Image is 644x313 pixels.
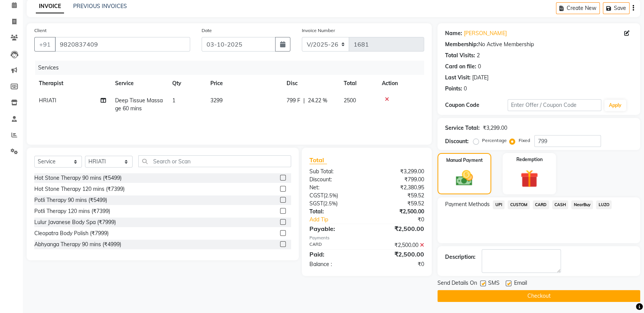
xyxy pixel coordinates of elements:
[325,200,336,207] span: 2.5%
[552,200,569,209] span: CASH
[304,168,367,176] div: Sub Total:
[304,224,367,233] div: Payable:
[304,184,367,192] div: Net:
[603,2,630,14] button: Save
[556,2,600,14] button: Create New
[445,253,476,261] div: Description:
[304,250,367,259] div: Paid:
[138,155,291,167] input: Search or Scan
[309,156,327,164] span: Total
[34,240,121,248] div: Abhyanga Therapy 90 mins (₹4999)
[445,40,633,48] div: No Active Membership
[34,174,122,182] div: Hot Stone Therapy 90 mins (₹5499)
[445,101,508,109] div: Coupon Code
[482,137,506,144] label: Percentage
[367,241,430,249] div: ₹2,500.00
[309,235,424,241] div: Payments
[367,250,430,259] div: ₹2,500.00
[304,176,367,184] div: Discount:
[210,97,223,104] span: 3299
[472,74,489,82] div: [DATE]
[34,37,56,52] button: +91
[367,184,430,192] div: ₹2,380.95
[34,185,125,193] div: Hot Stone Therapy 120 mins (₹7399)
[367,260,430,268] div: ₹0
[304,200,367,208] div: ( )
[367,176,430,184] div: ₹799.00
[282,75,339,92] th: Disc
[206,75,282,92] th: Price
[445,124,480,132] div: Service Total:
[111,75,168,92] th: Service
[367,224,430,233] div: ₹2,500.00
[445,40,478,48] div: Membership:
[304,260,367,268] div: Balance :
[377,75,424,92] th: Action
[367,208,430,216] div: ₹2,500.00
[308,97,327,105] span: 24.22 %
[325,192,336,198] span: 2.5%
[34,229,109,237] div: Cleopatra Body Polish (₹7999)
[437,279,477,289] span: Send Details On
[445,137,469,145] div: Discount:
[508,99,601,111] input: Enter Offer / Coupon Code
[367,192,430,200] div: ₹59.52
[367,200,430,208] div: ₹59.52
[34,207,110,215] div: Potli Therapy 120 mins (₹7399)
[604,100,626,111] button: Apply
[309,192,324,199] span: CGST
[304,216,377,224] a: Add Tip
[34,218,116,226] div: Lulur Javanese Body Spa (₹7999)
[34,75,111,92] th: Therapist
[515,168,543,190] img: _gift.svg
[302,27,335,34] label: Invoice Number
[445,74,471,82] div: Last Visit:
[304,208,367,216] div: Total:
[516,156,542,163] label: Redemption
[445,85,462,93] div: Points:
[445,29,462,37] div: Name:
[309,200,323,207] span: SGST
[464,85,467,93] div: 0
[533,200,549,209] span: CARD
[202,27,212,34] label: Date
[478,63,481,71] div: 0
[304,192,367,200] div: ( )
[172,97,175,104] span: 1
[39,97,56,104] span: HRIATI
[477,52,480,60] div: 2
[445,52,475,60] div: Total Visits:
[304,241,367,249] div: CARD
[508,200,530,209] span: CUSTOM
[55,37,190,52] input: Search by Name/Mobile/Email/Code
[34,196,107,204] div: Potli Therapy 90 mins (₹5499)
[571,200,593,209] span: NearBuy
[488,279,500,289] span: SMS
[344,97,356,104] span: 2500
[464,29,506,37] a: [PERSON_NAME]
[168,75,206,92] th: Qty
[35,61,430,75] div: Services
[303,97,305,105] span: |
[115,97,163,112] span: Deep Tissue Massage 60 mins
[377,216,430,224] div: ₹0
[445,200,490,208] span: Payment Methods
[493,200,505,209] span: UPI
[287,97,300,105] span: 799 F
[73,3,127,10] a: PREVIOUS INVOICES
[437,290,640,302] button: Checkout
[446,157,483,164] label: Manual Payment
[596,200,612,209] span: LUZO
[518,137,530,144] label: Fixed
[34,27,46,34] label: Client
[339,75,377,92] th: Total
[514,279,527,289] span: Email
[450,168,478,188] img: _cash.svg
[367,168,430,176] div: ₹3,299.00
[445,63,476,71] div: Card on file:
[483,124,507,132] div: ₹3,299.00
